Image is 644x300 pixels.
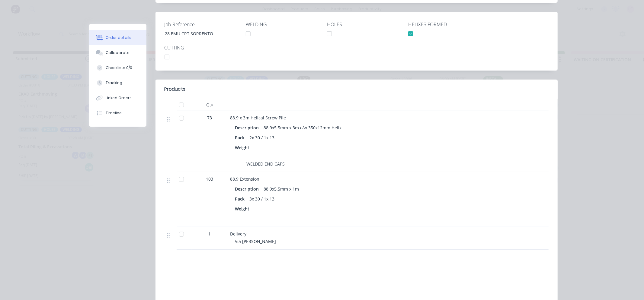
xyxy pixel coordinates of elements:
[246,21,321,28] label: WELDING
[106,110,122,116] div: Timeline
[235,123,261,132] div: Description
[165,21,240,28] label: Job Reference
[261,123,344,132] div: 88.9x5.5mm x 3m c/w 350x12mm Helix
[106,80,122,86] div: Tracking
[261,185,302,193] div: 88.9x5.5mm x 1m
[106,65,132,71] div: Checklists 0/0
[235,133,247,142] div: Pack
[235,194,247,203] div: Pack
[209,231,211,237] span: 1
[244,159,287,168] div: WELDED END CAPS
[235,238,276,244] span: Via [PERSON_NAME]
[235,204,252,213] div: Weight
[106,95,132,101] div: Linked Orders
[206,176,213,182] span: 103
[89,106,146,121] button: Timeline
[235,214,244,223] div: _
[247,194,277,203] div: 3x 30 / 1x 13
[192,99,228,111] div: Qty
[230,231,247,237] span: Delivery
[165,86,186,93] div: Products
[230,176,260,182] span: 88.9 Extension
[235,185,261,193] div: Description
[408,21,484,28] label: HELIXES FORMED
[235,159,244,168] div: _
[247,133,277,142] div: 2x 30 / 1x 13
[160,29,235,38] div: 28 EMU CRT SORRENTO
[89,90,146,106] button: Linked Orders
[106,50,130,55] div: Collaborate
[106,35,131,40] div: Order details
[235,143,252,152] div: Weight
[89,60,146,75] button: Checklists 0/0
[89,45,146,60] button: Collaborate
[89,30,146,45] button: Order details
[165,44,240,51] label: CUTTING
[230,115,286,121] span: 88.9 x 3m Helical Screw Pile
[327,21,402,28] label: HOLES
[89,75,146,90] button: Tracking
[207,115,212,121] span: 73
